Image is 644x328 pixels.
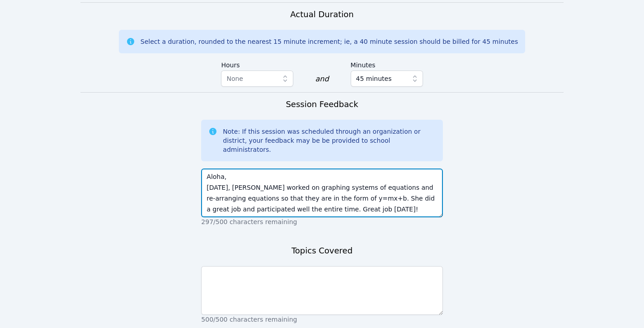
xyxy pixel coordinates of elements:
[221,57,293,70] label: Hours
[351,57,423,70] label: Minutes
[356,73,392,84] span: 45 minutes
[201,217,442,226] p: 297/500 characters remaining
[290,8,353,21] h3: Actual Duration
[201,315,442,324] p: 500/500 characters remaining
[223,127,435,154] div: Note: If this session was scheduled through an organization or district, your feedback may be be ...
[315,74,329,84] div: and
[226,75,243,82] span: None
[286,98,358,111] h3: Session Feedback
[291,244,353,257] h3: Topics Covered
[221,70,293,87] button: None
[351,70,423,87] button: 45 minutes
[141,37,518,46] div: Select a duration, rounded to the nearest 15 minute increment; ie, a 40 minute session should be ...
[201,169,442,217] textarea: Aloha, [DATE], [PERSON_NAME] worked on graphing systems of equations and re-arranging equations s...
